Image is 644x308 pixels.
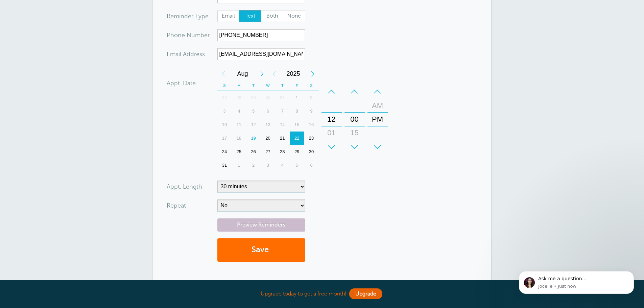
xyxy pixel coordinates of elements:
[178,32,195,38] span: ne Nu
[232,91,246,104] div: 28
[167,80,196,86] label: Appt. Date
[217,10,240,22] label: Email
[304,80,319,91] th: S
[275,91,290,104] div: Thursday, July 31
[290,145,304,159] div: 29
[304,132,319,145] div: Saturday, August 23
[218,10,239,22] span: Email
[283,10,305,22] span: None
[261,118,275,132] div: 13
[268,67,280,80] div: Previous Year
[232,118,246,132] div: Monday, August 11
[256,67,268,80] div: Next Month
[275,145,290,159] div: Thursday, August 28
[261,118,275,132] div: Wednesday, August 13
[275,132,290,145] div: Thursday, August 21
[246,118,261,132] div: 12
[290,91,304,104] div: 1
[232,132,246,145] div: 18
[217,104,232,118] div: Sunday, August 3
[178,51,194,57] span: il Add
[232,104,246,118] div: 4
[275,118,290,132] div: 14
[246,104,261,118] div: Tuesday, August 5
[275,145,290,159] div: 28
[217,218,305,232] a: Preview Reminders
[217,80,232,91] th: S
[167,13,209,19] label: Reminder Type
[217,104,232,118] div: 3
[283,10,305,22] label: None
[167,29,217,41] div: mber
[230,67,256,80] span: August
[369,113,386,126] div: PM
[275,104,290,118] div: 7
[261,80,275,91] th: W
[290,104,304,118] div: Friday, August 8
[290,80,304,91] th: F
[246,118,261,132] div: Tuesday, August 12
[217,145,232,159] div: Sunday, August 24
[290,132,304,145] div: Friday, August 22
[324,126,340,140] div: 01
[217,48,305,60] input: Optional
[232,80,246,91] th: M
[304,145,319,159] div: Saturday, August 30
[304,104,319,118] div: 9
[246,132,261,145] div: Today, Tuesday, August 19
[246,132,261,145] div: 19
[290,104,304,118] div: 8
[217,118,232,132] div: 10
[280,67,307,80] span: 2025
[261,145,275,159] div: 27
[261,132,275,145] div: 20
[275,91,290,104] div: 31
[275,118,290,132] div: Thursday, August 14
[509,261,644,305] iframe: Intercom notifications message
[261,104,275,118] div: 6
[232,145,246,159] div: 25
[275,159,290,172] div: Thursday, September 4
[232,159,246,172] div: Monday, September 1
[275,132,290,145] div: 21
[232,91,246,104] div: Monday, July 28
[217,132,232,145] div: 17
[344,85,365,154] div: Minutes
[246,91,261,104] div: 29
[290,118,304,132] div: Friday, August 15
[239,10,261,22] label: Text
[304,104,319,118] div: Saturday, August 9
[275,104,290,118] div: Thursday, August 7
[246,159,261,172] div: 2
[347,113,363,126] div: 00
[261,104,275,118] div: Wednesday, August 6
[324,140,340,153] div: 02
[261,10,283,22] span: Both
[232,145,246,159] div: Monday, August 25
[261,145,275,159] div: Wednesday, August 27
[232,118,246,132] div: 11
[304,132,319,145] div: 23
[246,145,261,159] div: 26
[261,91,275,104] div: Wednesday, July 30
[217,159,232,172] div: 31
[246,104,261,118] div: 5
[349,288,382,299] a: Upgrade
[304,118,319,132] div: 16
[217,118,232,132] div: Sunday, August 10
[275,159,290,172] div: 4
[261,10,283,22] label: Both
[290,159,304,172] div: Friday, September 5
[167,203,186,209] label: Repeat
[232,132,246,145] div: Monday, August 18
[347,126,363,140] div: 15
[217,145,232,159] div: 24
[369,99,386,113] div: AM
[239,10,261,22] span: Text
[307,67,319,80] div: Next Year
[153,287,491,301] div: Upgrade today to get a free month!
